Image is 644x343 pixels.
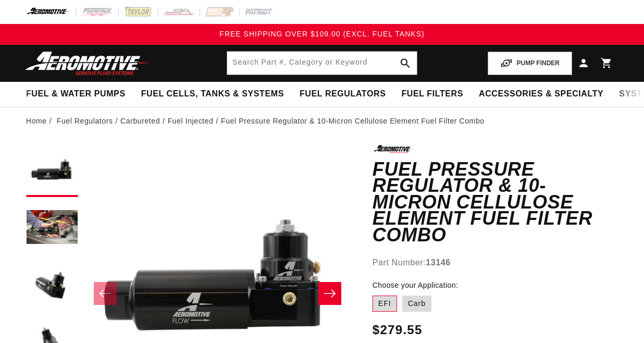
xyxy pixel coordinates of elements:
summary: Fuel & Water Pumps [18,82,133,106]
legend: Choose your Application: [373,280,459,291]
input: Search by Part Number, Category or Keyword [227,52,416,75]
span: Fuel Cells, Tanks & Systems [141,89,284,100]
button: Slide left [94,282,117,305]
button: search button [394,52,417,75]
li: Fuel Pressure Regulator & 10-Micron Cellulose Element Fuel Filter Combo [221,115,485,127]
button: PUMP FINDER [488,52,572,75]
span: Fuel Regulators [300,89,386,100]
button: Load image 2 in gallery view [26,202,78,254]
img: Aeromotive [22,51,153,76]
strong: 13146 [426,258,451,267]
a: Home [26,115,47,127]
span: Fuel & Water Pumps [26,89,126,100]
li: Fuel Injected [168,115,221,127]
span: Accessories & Specialty [479,89,603,100]
span: FREE SHIPPING OVER $109.00 (EXCL. FUEL TANKS) [219,30,424,38]
summary: Fuel Cells, Tanks & Systems [133,82,292,106]
li: Fuel Regulators [57,115,120,127]
summary: Fuel Regulators [292,82,393,106]
label: Carb [402,296,431,312]
li: Carbureted [120,115,168,127]
button: Load image 1 in gallery view [26,145,78,197]
span: $279.55 [373,321,423,339]
h1: Fuel Pressure Regulator & 10-Micron Cellulose Element Fuel Filter Combo [373,161,618,243]
button: Load image 3 in gallery view [26,260,78,312]
summary: Fuel Filters [393,82,471,106]
summary: Accessories & Specialty [471,82,611,106]
button: Slide right [318,282,341,305]
span: Fuel Filters [401,89,463,100]
label: EFI [373,296,397,312]
div: Part Number: [373,256,618,269]
nav: breadcrumbs [26,115,618,127]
